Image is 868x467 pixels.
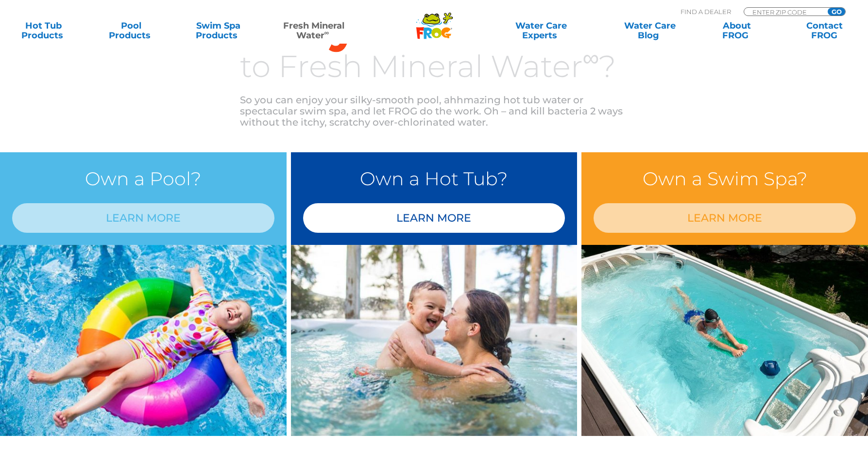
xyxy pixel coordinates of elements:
[303,203,565,233] a: LEARN MORE
[486,21,596,40] a: Water CareExperts
[583,44,599,72] sup: ∞
[12,164,274,193] h3: Own a Pool?
[581,245,868,436] img: min-water-image-3
[291,245,578,436] img: min-water-img-right
[10,21,78,40] a: Hot TubProducts
[240,95,629,128] p: So you can enjoy your silky-smooth pool, ahhmazing hot tub water or spectacular swim spa, and let...
[324,29,329,36] sup: ∞
[272,21,357,40] a: Fresh MineralWater∞
[751,8,817,16] input: Zip Code Form
[616,21,684,40] a: Water CareBlog
[184,21,252,40] a: Swim SpaProducts
[594,164,856,193] h3: Own a Swim Spa?
[303,164,565,193] h3: Own a Hot Tub?
[681,7,731,16] p: Find A Dealer
[790,21,858,40] a: ContactFROG
[828,8,845,16] input: GO
[594,203,856,233] a: LEARN MORE
[12,203,274,233] a: LEARN MORE
[97,21,165,40] a: PoolProducts
[703,21,771,40] a: AboutFROG
[240,50,629,82] h3: to Fresh Mineral Water ?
